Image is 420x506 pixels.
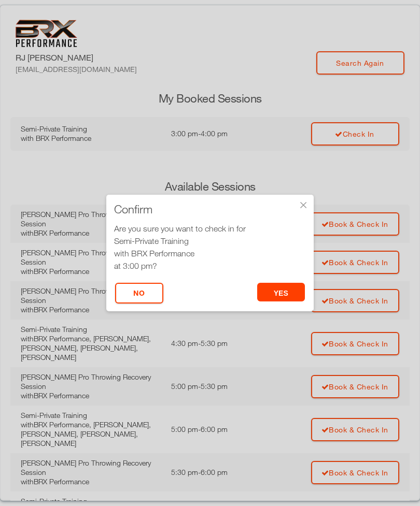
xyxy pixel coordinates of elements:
button: No [115,283,163,303]
div: Are you sure you want to check in for at 3:00 pm? [114,222,306,272]
span: Confirm [114,204,152,214]
div: Semi-Private Training [114,235,306,247]
button: yes [257,283,305,301]
div: × [298,200,309,210]
div: with BRX Performance [114,247,306,259]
